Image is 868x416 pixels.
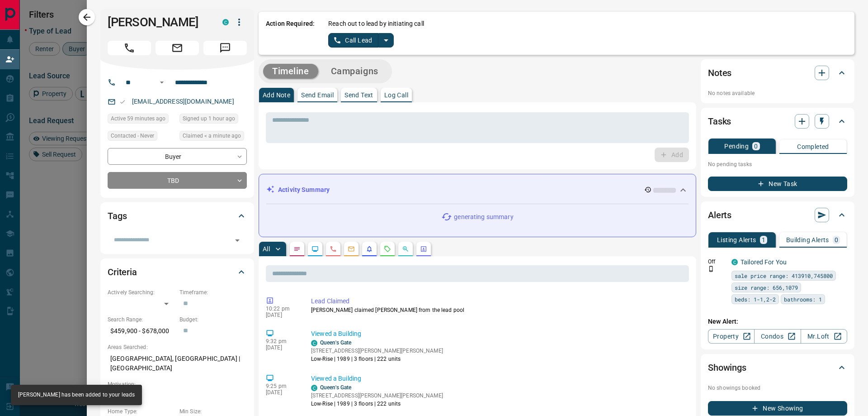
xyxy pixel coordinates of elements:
[156,41,199,55] span: Email
[708,158,847,171] p: No pending tasks
[311,245,319,253] svg: Lead Browsing Activity
[708,114,731,129] h2: Tasks
[708,384,847,392] p: No showings booked
[266,389,297,396] p: [DATE]
[708,204,847,226] div: Alerts
[717,237,756,243] p: Listing Alerts
[18,387,135,402] div: [PERSON_NAME] has been added to your leads
[708,258,726,266] p: Off
[708,360,746,375] h2: Showings
[108,324,175,339] p: $459,900 - $678,000
[203,41,247,55] span: Message
[384,245,391,253] svg: Requests
[735,271,833,280] span: sale price range: 413910,745800
[797,143,829,150] p: Completed
[708,401,847,416] button: New Showing
[108,148,247,165] div: Buyer
[108,15,209,29] h1: [PERSON_NAME]
[231,234,244,247] button: Open
[311,340,317,346] div: condos.ca
[266,344,297,351] p: [DATE]
[784,295,822,304] span: bathrooms: 1
[741,258,787,266] a: Tailored For You
[348,245,355,253] svg: Emails
[735,283,798,292] span: size range: 656,1079
[266,338,297,344] p: 9:32 pm
[108,205,247,227] div: Tags
[708,329,755,344] a: Property
[754,329,801,344] a: Condos
[328,33,378,48] button: Call Lead
[311,329,685,339] p: Viewed a Building
[278,185,330,195] p: Activity Summary
[132,98,234,105] a: [EMAIL_ADDRESS][DOMAIN_NAME]
[111,114,165,123] span: Active 59 minutes ago
[708,62,847,84] div: Notes
[156,77,167,88] button: Open
[454,212,513,222] p: generating summary
[420,245,427,253] svg: Agent Actions
[724,143,749,149] p: Pending
[322,64,387,79] button: Campaigns
[119,99,126,105] svg: Email Valid
[108,343,247,351] p: Areas Searched:
[366,245,373,253] svg: Listing Alerts
[266,182,689,198] div: Activity Summary
[320,384,351,391] a: Queen's Gate
[108,316,175,324] p: Search Range:
[266,312,297,318] p: [DATE]
[263,92,290,98] p: Add Note
[708,208,731,222] h2: Alerts
[108,114,175,126] div: Sat Aug 16 2025
[179,131,247,143] div: Sat Aug 16 2025
[311,385,317,391] div: condos.ca
[311,347,443,355] p: [STREET_ADDRESS][PERSON_NAME][PERSON_NAME]
[179,114,247,126] div: Sat Aug 16 2025
[266,306,297,312] p: 10:22 pm
[328,33,394,48] div: split button
[108,351,247,376] p: [GEOGRAPHIC_DATA], [GEOGRAPHIC_DATA] | [GEOGRAPHIC_DATA]
[111,131,154,140] span: Contacted - Never
[108,407,175,416] p: Home Type:
[344,92,373,98] p: Send Text
[328,19,424,29] p: Reach out to lead by initiating call
[708,89,847,97] p: No notes available
[311,374,685,383] p: Viewed a Building
[183,131,241,140] span: Claimed < a minute ago
[301,92,334,98] p: Send Email
[402,245,409,253] svg: Opportunities
[263,246,270,252] p: All
[183,114,235,123] span: Signed up 1 hour ago
[708,266,714,272] svg: Push Notification Only
[266,19,315,48] p: Action Required:
[266,383,297,389] p: 9:25 pm
[179,316,247,324] p: Budget:
[320,339,351,346] a: Queen's Gate
[731,259,738,265] div: condos.ca
[735,295,776,304] span: beds: 1-1,2-2
[311,400,443,408] p: Low-Rise | 1989 | 3 floors | 222 units
[222,19,229,25] div: condos.ca
[801,329,847,344] a: Mr.Loft
[311,355,443,363] p: Low-Rise | 1989 | 3 floors | 222 units
[293,245,301,253] svg: Notes
[708,110,847,132] div: Tasks
[311,306,685,314] p: [PERSON_NAME] claimed [PERSON_NAME] from the lead pool
[108,41,151,55] span: Call
[708,177,847,191] button: New Task
[384,92,408,98] p: Log Call
[179,288,247,296] p: Timeframe:
[311,296,685,306] p: Lead Claimed
[762,237,765,243] p: 1
[708,317,847,326] p: New Alert:
[786,237,829,243] p: Building Alerts
[108,380,247,388] p: Motivation:
[108,288,175,296] p: Actively Searching:
[108,261,247,283] div: Criteria
[108,209,127,223] h2: Tags
[263,64,318,79] button: Timeline
[108,172,247,189] div: TBD
[708,357,847,378] div: Showings
[835,237,838,243] p: 0
[330,245,337,253] svg: Calls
